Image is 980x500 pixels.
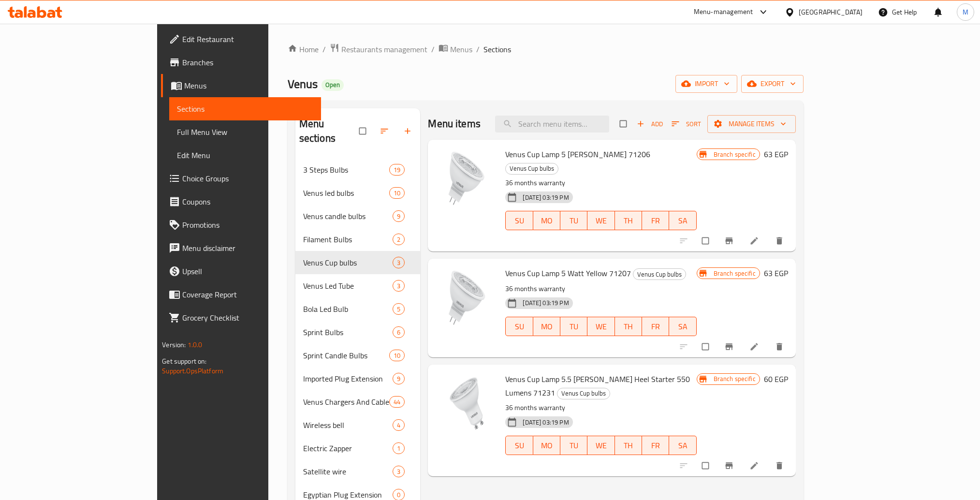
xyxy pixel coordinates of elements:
[182,289,313,300] span: Coverage Report
[715,118,788,130] span: Manage items
[393,373,405,384] div: items
[295,367,421,390] div: Imported Plug Extension9
[295,344,421,367] div: Sprint Candle Bulbs10
[169,144,321,167] a: Edit Menu
[510,214,529,228] span: SU
[764,147,788,161] h6: 63 EGP
[341,44,427,55] span: Restaurants management
[162,355,206,368] span: Get support on:
[330,43,427,56] a: Restaurants management
[707,115,796,133] button: Manage items
[322,79,344,91] div: Open
[587,317,614,336] button: WE
[299,117,360,146] h2: Menu sections
[169,97,321,120] a: Sections
[390,165,404,175] span: 19
[564,214,584,228] span: TU
[431,44,435,55] li: /
[710,374,760,383] span: Branch specific
[295,390,421,413] div: Venus Chargers And Cables44
[393,280,405,292] div: items
[295,228,421,251] div: Filament Bulbs2
[374,120,397,142] span: Sort sections
[303,210,393,222] span: Venus candle bulbs
[393,490,404,500] span: 0
[646,214,665,228] span: FR
[303,303,393,315] div: Bola Led Bulb
[591,439,611,453] span: WE
[642,317,669,336] button: FR
[353,122,374,140] span: Select all sections
[393,374,404,383] span: 9
[615,211,642,230] button: TH
[397,120,420,142] button: Add section
[169,120,321,144] a: Full Menu View
[182,33,313,45] span: Edit Restaurant
[557,388,610,399] div: Venus Cup bulbs
[642,211,669,230] button: FR
[646,320,665,334] span: FR
[303,164,389,176] span: 3 Steps Bulbs
[634,117,665,132] button: Add
[322,81,344,89] span: Open
[303,442,393,454] div: Electric Zapper
[161,167,321,190] a: Choice Groups
[533,211,560,230] button: MO
[710,150,760,159] span: Branch specific
[696,338,717,356] span: Select to update
[182,312,313,324] span: Grocery Checklist
[303,396,389,408] div: Venus Chargers And Cables
[436,147,497,209] img: Venus Cup Lamp 5 Watt White 71206
[393,444,404,453] span: 1
[749,461,761,471] a: Edit menu item
[295,205,421,228] div: Venus candle bulbs9
[591,214,611,228] span: WE
[591,320,611,334] span: WE
[303,350,389,361] span: Sprint Candle Bulbs
[393,466,405,477] div: items
[439,43,472,56] a: Menus
[505,436,533,455] button: SU
[669,317,696,336] button: SA
[295,158,421,181] div: 3 Steps Bulbs19
[505,177,696,189] p: 36 months warranty
[505,372,690,400] span: Venus Cup Lamp 5.5 [PERSON_NAME] Heel Starter 550 Lumens 71231
[614,115,634,133] span: Select section
[295,297,421,321] div: Bola Led Bulb5
[749,342,761,352] a: Edit menu item
[673,320,692,334] span: SA
[177,103,313,115] span: Sections
[519,418,572,427] span: [DATE] 03:19 PM
[303,419,393,431] span: Wireless bell
[288,43,804,56] nav: breadcrumb
[393,419,405,431] div: items
[303,234,393,245] span: Filament Bulbs
[428,117,481,131] h2: Menu items
[741,75,804,93] button: export
[564,439,584,453] span: TU
[963,7,968,17] span: M
[615,436,642,455] button: TH
[633,268,686,280] div: Venus Cup bulbs
[295,413,421,437] div: Wireless bell4
[393,328,404,337] span: 6
[393,234,405,245] div: items
[393,257,405,268] div: items
[182,173,313,184] span: Choice Groups
[389,164,405,176] div: items
[696,232,717,250] span: Select to update
[389,187,405,199] div: items
[560,211,587,230] button: TU
[564,320,584,334] span: TU
[483,44,511,55] span: Sections
[619,214,638,228] span: TH
[436,372,497,434] img: Venus Cup Lamp 5.5 Watt White Heel Starter 550 Lumens 71231
[161,260,321,283] a: Upsell
[533,317,560,336] button: MO
[537,214,556,228] span: MO
[669,117,703,132] button: Sort
[769,230,792,251] button: delete
[646,439,665,453] span: FR
[506,163,558,174] span: Venus Cup bulbs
